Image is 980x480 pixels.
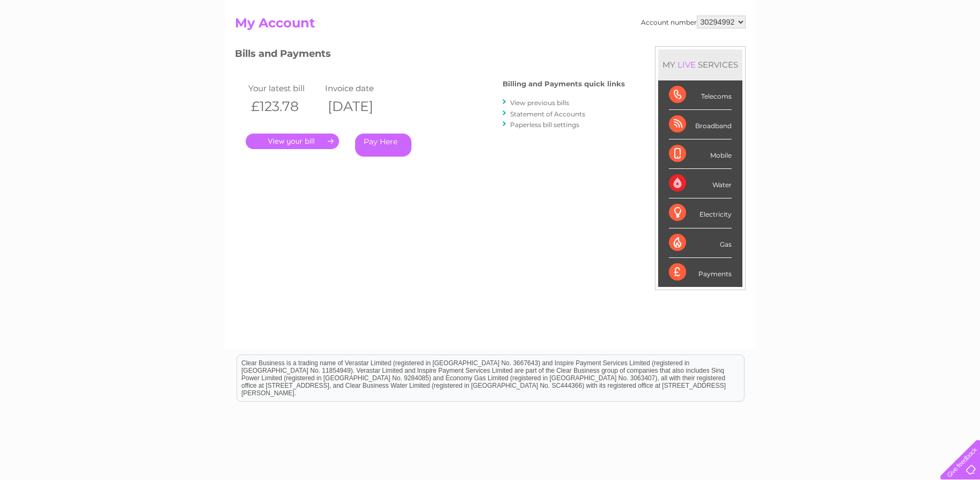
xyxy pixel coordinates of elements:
a: Log out [945,46,970,54]
th: [DATE] [322,95,400,117]
h3: Bills and Payments [235,46,625,65]
a: Pay Here [355,134,411,157]
td: Your latest bill [246,81,323,95]
h4: Billing and Payments quick links [503,80,625,88]
div: Account number [641,16,746,28]
div: Electricity [669,198,732,228]
a: Energy [818,46,842,54]
div: Payments [669,258,732,287]
div: Mobile [669,139,732,169]
div: MY SERVICES [658,49,742,80]
a: View previous bills [510,99,569,107]
div: Telecoms [669,80,732,110]
th: £123.78 [246,95,323,117]
a: Paperless bill settings [510,121,579,129]
a: . [246,134,339,149]
h2: My Account [235,16,746,36]
div: LIVE [675,60,698,70]
a: Statement of Accounts [510,110,585,118]
a: 0333 014 3131 [778,5,852,19]
a: Water [791,46,812,54]
div: Water [669,169,732,198]
a: Contact [909,46,935,54]
a: Telecoms [848,46,880,54]
img: logo.png [34,28,89,61]
div: Clear Business is a trading name of Verastar Limited (registered in [GEOGRAPHIC_DATA] No. 3667643... [237,6,744,52]
div: Broadband [669,110,732,139]
a: Blog [887,46,902,54]
div: Gas [669,228,732,258]
td: Invoice date [322,81,400,95]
